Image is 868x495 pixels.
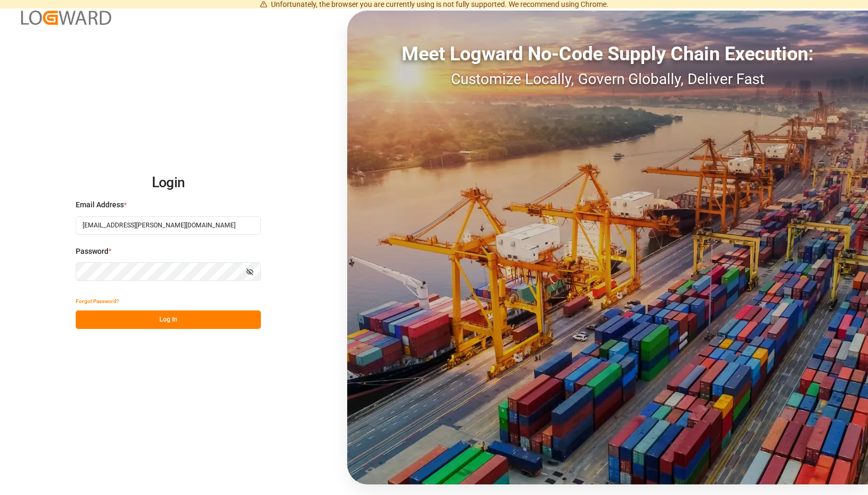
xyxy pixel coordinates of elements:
[21,11,111,25] img: Logward_new_orange.png
[76,199,124,210] span: Email Address
[76,246,108,257] span: Password
[347,40,868,68] div: Meet Logward No-Code Supply Chain Execution:
[76,310,261,329] button: Log In
[76,216,261,235] input: Enter your email
[347,68,868,90] div: Customize Locally, Govern Globally, Deliver Fast
[76,166,261,200] h2: Login
[76,292,119,310] button: Forgot Password?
